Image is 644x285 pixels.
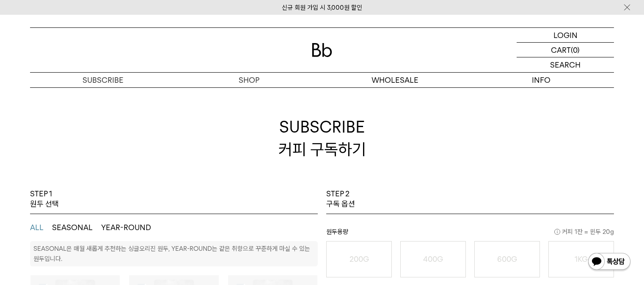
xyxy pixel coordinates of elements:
[350,255,369,263] o: 200G
[30,73,176,87] a: SUBSCRIBE
[101,223,151,233] button: YEAR-ROUND
[326,189,355,209] p: STEP 2 구독 옵션
[30,189,59,209] p: STEP 1 원두 선택
[176,73,322,87] a: SHOP
[517,28,614,43] a: LOGIN
[326,227,614,241] p: 원두용량
[571,43,580,57] p: (0)
[497,255,517,263] o: 600G
[400,241,466,277] button: 400G
[554,227,614,237] span: 커피 1잔 = 윈두 20g
[517,43,614,57] a: CART (0)
[575,255,588,263] o: 1KG
[550,57,581,72] p: SEARCH
[548,241,614,277] button: 1KG
[468,73,614,87] p: INFO
[52,223,93,233] button: SEASONAL
[30,223,44,233] button: ALL
[553,28,578,42] p: LOGIN
[33,245,310,263] p: SEASONAL은 매월 새롭게 추천하는 싱글오리진 원두, YEAR-ROUND는 같은 취향으로 꾸준하게 마실 수 있는 원두입니다.
[423,255,443,263] o: 400G
[322,73,468,87] p: WHOLESALE
[30,87,614,189] h2: SUBSCRIBE 커피 구독하기
[312,43,332,57] img: 로고
[587,252,631,272] img: 카카오톡 채널 1:1 채팅 버튼
[551,43,571,57] p: CART
[326,241,392,277] button: 200G
[474,241,540,277] button: 600G
[282,4,362,11] a: 신규 회원 가입 시 3,000원 할인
